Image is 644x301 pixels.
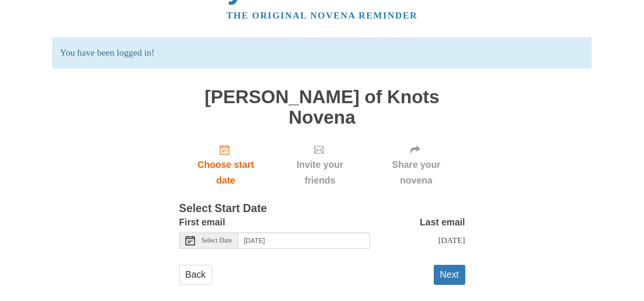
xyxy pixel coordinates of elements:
h1: [PERSON_NAME] of Knots Novena [179,87,465,127]
span: Share your novena [377,157,456,188]
span: Select Date [202,237,232,244]
a: Back [179,265,212,284]
label: First email [179,214,225,230]
p: You have been logged in! [52,38,592,68]
div: Click "Next" to confirm your start date first. [368,137,465,194]
div: Click "Next" to confirm your start date first. [272,137,367,194]
span: Choose start date [189,157,263,188]
button: Next [434,265,465,284]
span: Invite your friends [282,157,358,188]
a: The original novena reminder [226,10,418,20]
a: Choose start date [179,137,273,194]
span: [DATE] [438,235,465,245]
h3: Select Start Date [179,203,465,215]
label: Last email [420,214,465,230]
